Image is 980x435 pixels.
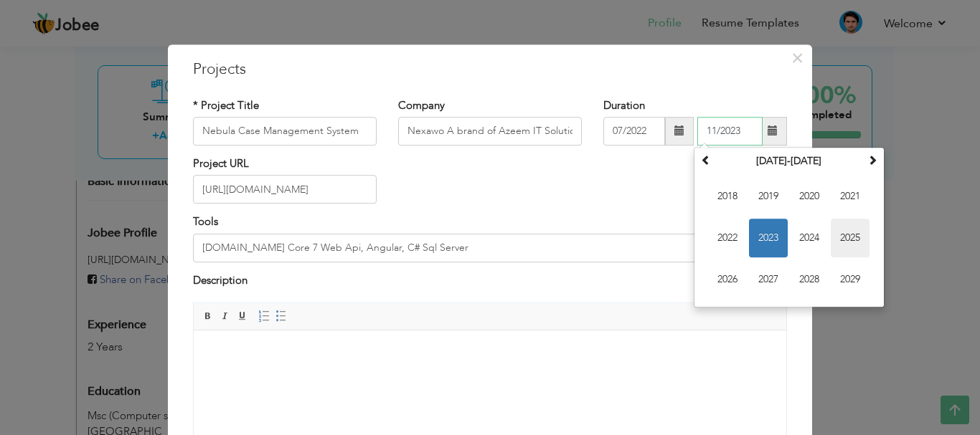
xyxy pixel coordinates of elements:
span: 2018 [708,177,747,216]
span: 2019 [749,177,788,216]
th: Select Decade [715,150,864,172]
label: Tools [193,215,218,230]
label: Project URL [193,156,249,171]
h3: Projects [193,59,787,80]
span: 2021 [831,177,870,216]
a: Bold [200,308,216,324]
label: Duration [603,98,645,113]
label: Company [398,98,445,113]
label: * Project Title [193,98,259,113]
span: Previous Decade [701,155,711,165]
label: Description [193,273,248,288]
span: 2026 [708,260,747,299]
span: 2022 [708,219,747,257]
span: 2027 [749,260,788,299]
a: Italic [217,308,233,324]
a: Underline [235,308,250,324]
span: 2023 [749,219,788,257]
button: Close [786,47,809,70]
span: 2020 [790,177,829,216]
span: 2029 [831,260,870,299]
span: 2025 [831,219,870,257]
input: Present [697,117,763,145]
a: Insert/Remove Numbered List [256,308,272,324]
span: × [791,45,804,71]
span: 2024 [790,219,829,257]
input: From [603,117,665,145]
span: 2028 [790,260,829,299]
span: Next Decade [867,155,877,165]
a: Insert/Remove Bulleted List [273,308,289,324]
